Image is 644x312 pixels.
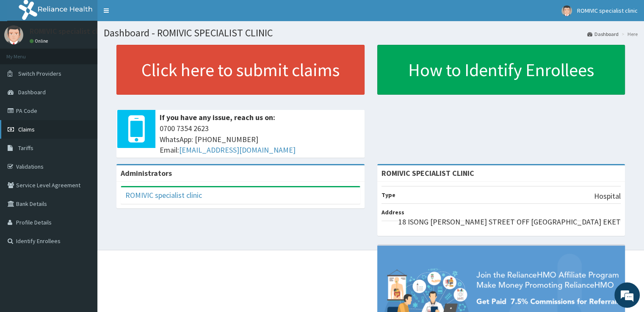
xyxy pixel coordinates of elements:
[381,208,404,216] b: Address
[125,190,202,200] a: ROMIVIC specialist clinic
[116,45,365,95] a: Click here to submit claims
[577,7,638,14] span: ROMIVIC specialist clinic
[18,70,61,77] span: Switch Providers
[30,38,50,44] a: Online
[179,145,296,155] a: [EMAIL_ADDRESS][DOMAIN_NAME]
[381,168,474,178] strong: ROMIVIC SPECIALIST CLINIC
[381,191,395,199] b: Type
[594,191,621,202] p: Hospital
[619,30,638,38] li: Here
[587,30,619,38] a: Dashboard
[398,216,621,227] p: 18 ISONG [PERSON_NAME] STREET OFF [GEOGRAPHIC_DATA] EKET
[160,123,360,156] span: 0700 7354 2623 WhatsApp: [PHONE_NUMBER] Email:
[377,45,625,95] a: How to Identify Enrollees
[30,27,109,35] p: ROMIVIC specialist clinic
[18,144,33,152] span: Tariffs
[18,88,46,96] span: Dashboard
[104,27,638,38] h1: Dashboard - ROMIVIC SPECIALIST CLINIC
[18,126,35,133] span: Claims
[4,25,23,44] img: User Image
[160,112,275,122] b: If you have any issue, reach us on:
[561,5,572,16] img: User Image
[121,168,172,178] b: Administrators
